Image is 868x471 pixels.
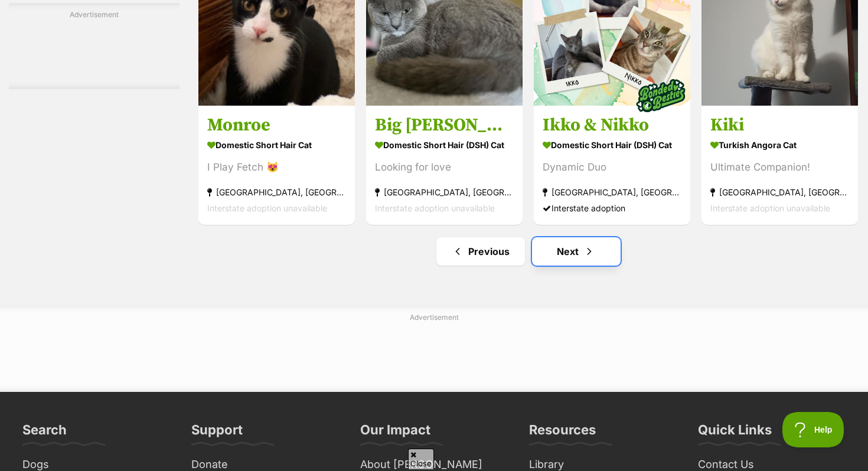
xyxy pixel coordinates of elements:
[532,237,621,266] a: Next page
[375,204,495,214] span: Interstate adoption unavailable
[710,137,849,154] strong: Turkish Angora Cat
[710,115,849,137] h3: Kiki
[543,160,681,176] div: Dynamic Duo
[529,421,596,445] h3: Resources
[710,204,830,214] span: Interstate adoption unavailable
[543,115,681,137] h3: Ikko & Nikko
[375,185,514,201] strong: [GEOGRAPHIC_DATA], [GEOGRAPHIC_DATA]
[207,160,346,176] div: I Play Fetch 😻
[543,185,681,201] strong: [GEOGRAPHIC_DATA], [GEOGRAPHIC_DATA]
[375,115,514,137] h3: Big [PERSON_NAME]
[360,421,430,445] h3: Our Impact
[375,160,514,176] div: Looking for love
[375,137,514,154] strong: Domestic Short Hair (DSH) Cat
[543,201,681,217] div: Interstate adoption
[207,204,327,214] span: Interstate adoption unavailable
[207,115,346,137] h3: Monroe
[701,106,858,225] a: Kiki Turkish Angora Cat Ultimate Companion! [GEOGRAPHIC_DATA], [GEOGRAPHIC_DATA] Interstate adopt...
[366,106,523,225] a: Big [PERSON_NAME] Domestic Short Hair (DSH) Cat Looking for love [GEOGRAPHIC_DATA], [GEOGRAPHIC_D...
[197,237,859,266] nav: Pagination
[207,137,346,154] strong: Domestic Short Hair Cat
[698,421,772,445] h3: Quick Links
[436,237,525,266] a: Previous page
[408,449,434,469] span: Close
[782,412,844,447] iframe: Help Scout Beacon - Open
[198,106,355,225] a: Monroe Domestic Short Hair Cat I Play Fetch 😻 [GEOGRAPHIC_DATA], [GEOGRAPHIC_DATA] Interstate ado...
[710,160,849,176] div: Ultimate Companion!
[543,137,681,154] strong: Domestic Short Hair (DSH) Cat
[710,185,849,201] strong: [GEOGRAPHIC_DATA], [GEOGRAPHIC_DATA]
[22,421,67,445] h3: Search
[631,67,690,126] img: bonded besties
[9,3,180,89] div: Advertisement
[207,185,346,201] strong: [GEOGRAPHIC_DATA], [GEOGRAPHIC_DATA]
[534,106,690,225] a: Ikko & Nikko Domestic Short Hair (DSH) Cat Dynamic Duo [GEOGRAPHIC_DATA], [GEOGRAPHIC_DATA] Inter...
[191,421,243,445] h3: Support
